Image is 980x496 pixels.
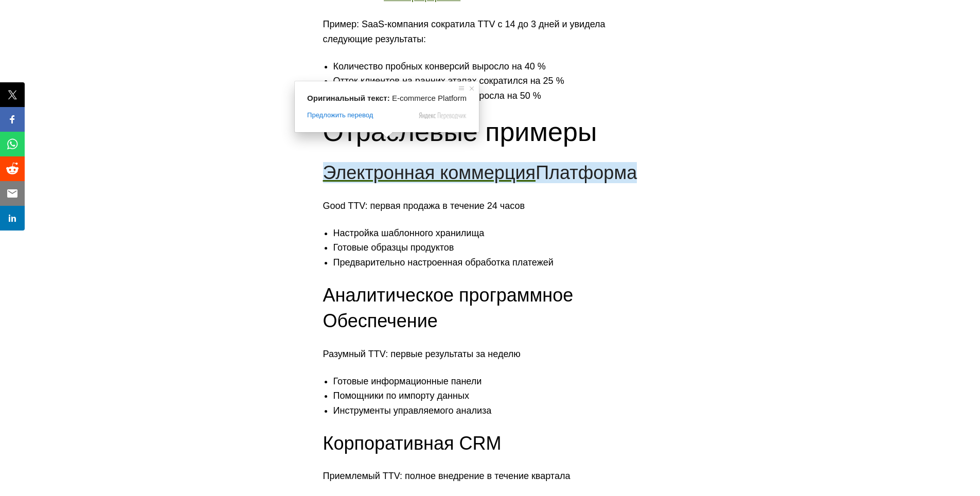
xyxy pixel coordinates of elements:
[307,94,390,102] span: Оригинальный текст:
[333,257,554,268] ya-tr-span: Предварительно настроенная обработка платежей
[323,162,536,183] a: Электронная коммерция
[536,162,637,183] ya-tr-span: Платформа
[323,349,521,359] ya-tr-span: Разумный TTV: первые результаты за неделю
[333,242,454,253] ya-tr-span: Готовые образцы продуктов
[333,228,485,238] ya-tr-span: Настройка шаблонного хранилища
[323,471,571,481] ya-tr-span: Приемлемый TTV: полное внедрение в течение квартала
[333,61,546,72] ya-tr-span: Количество пробных конверсий выросло на 40 %
[333,376,482,386] ya-tr-span: Готовые информационные панели
[307,111,373,120] span: Предложить перевод
[392,94,467,102] span: E-commerce Platform
[323,433,502,454] ya-tr-span: Корпоративная CRM
[323,19,605,44] ya-tr-span: Пример: SaaS-компания сократила TTV с 14 до 3 дней и увидела следующие результаты:
[333,405,492,416] ya-tr-span: Инструменты управляемого анализа
[333,76,564,86] ya-tr-span: Отток клиентов на ранних этапах сократился на 25 %
[323,201,525,211] ya-tr-span: Good TTV: первая продажа в течение 24 часов
[323,285,574,331] ya-tr-span: Аналитическое программное Обеспечение
[333,391,469,401] ya-tr-span: Помощники по импорту данных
